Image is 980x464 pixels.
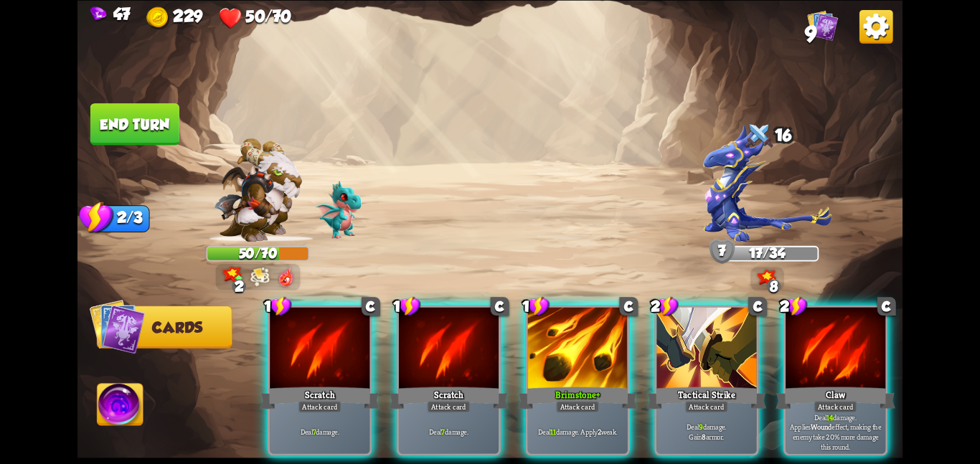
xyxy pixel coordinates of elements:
[389,384,509,411] div: Scratch
[716,119,819,153] div: 16
[245,6,291,25] span: 50/70
[598,427,601,437] b: 2
[859,9,893,43] img: Options_Button.png
[659,422,754,441] p: Deal damage. Gain armor.
[362,297,380,316] div: C
[807,9,838,40] img: Cards_Icon.png
[877,297,896,316] div: C
[776,384,895,411] div: Claw
[767,279,781,293] div: 8
[313,427,316,437] b: 7
[805,22,816,47] span: 9
[152,319,202,336] span: Cards
[219,6,291,30] div: Health
[173,6,202,25] span: 229
[90,103,179,145] button: End turn
[646,384,766,411] div: Tactical Strike
[214,138,302,242] img: Barbarian_Dragon.png
[260,384,380,411] div: Scratch
[518,384,638,411] div: Brimstone+
[748,297,767,316] div: C
[717,247,817,260] div: 17/34
[146,6,202,30] div: Gold
[703,124,831,242] img: Empress_Dragon.png
[90,4,131,23] div: Gems
[222,266,243,284] img: Bonus_Damage_Icon.png
[757,269,778,287] img: Bonus_Damage_Icon.png
[807,9,838,44] div: View all the cards in your deck
[219,6,242,29] img: Heart.png
[278,266,293,287] img: DragonFury.png
[316,181,362,239] img: Void_Dragon_Baby.png
[780,295,808,316] div: 2
[264,295,292,316] div: 1
[522,295,550,316] div: 1
[250,266,270,287] img: PowerOfThunder.png
[699,422,702,432] b: 9
[556,400,600,412] div: Attack card
[814,400,857,412] div: Attack card
[207,247,308,260] div: 50/70
[80,200,114,234] img: Stamina_Icon.png
[651,295,679,316] div: 2
[685,400,729,412] div: Attack card
[401,427,496,437] p: Deal damage.
[90,298,146,354] img: Cards_Icon.png
[550,427,555,437] b: 11
[273,427,367,437] p: Deal damage.
[491,297,509,316] div: C
[530,427,625,437] p: Deal damage. Apply weak.
[702,432,705,442] b: 8
[619,297,638,316] div: C
[788,412,883,451] p: Deal damage. Applies effect, making the enemy take 20% more damage this round.
[710,238,735,264] div: Armor
[826,412,833,422] b: 14
[97,205,150,232] div: 2/3
[393,295,421,316] div: 1
[232,279,246,293] div: 2
[90,6,107,22] img: Gem.png
[98,384,143,430] img: Ability_Icon.png
[427,400,471,412] div: Attack card
[298,400,341,412] div: Attack card
[146,6,169,29] img: Gold.png
[97,306,232,348] button: Cards
[811,422,832,432] b: Wound
[441,427,444,437] b: 7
